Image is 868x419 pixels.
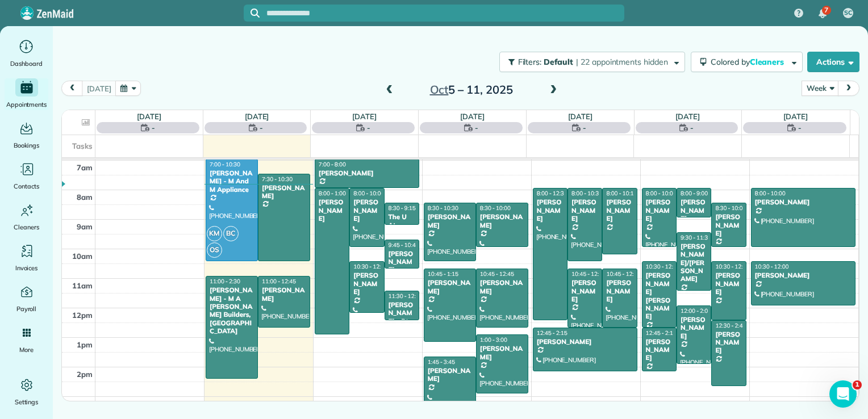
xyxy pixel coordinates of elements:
[15,262,38,274] span: Invoices
[427,367,473,383] div: [PERSON_NAME]
[72,281,93,290] span: 11am
[389,241,419,249] span: 9:45 - 10:45
[755,263,789,270] span: 10:30 - 12:00
[829,380,857,408] iframe: Intercom live chat
[261,286,307,303] div: [PERSON_NAME]
[571,270,606,278] span: 10:45 - 12:45
[646,263,680,270] span: 10:30 - 12:45
[715,330,742,355] div: [PERSON_NAME]
[5,283,48,315] a: Payroll
[690,122,694,133] span: -
[715,213,742,237] div: [PERSON_NAME]
[427,213,473,229] div: [PERSON_NAME]
[537,190,567,197] span: 8:00 - 12:30
[77,370,93,379] span: 2pm
[6,99,47,110] span: Appointments
[715,204,746,212] span: 8:30 - 10:00
[428,358,455,366] span: 1:45 - 3:45
[680,242,708,283] div: [PERSON_NAME]/[PERSON_NAME]
[72,141,93,150] span: Tasks
[353,198,381,223] div: [PERSON_NAME]
[583,122,586,133] span: -
[844,9,852,18] span: SC
[210,278,240,285] span: 11:00 - 2:30
[262,278,296,285] span: 11:00 - 12:45
[318,169,416,177] div: [PERSON_NAME]
[475,122,478,133] span: -
[518,57,542,67] span: Filters:
[14,221,39,233] span: Cleaners
[802,81,838,96] button: Week
[389,204,416,212] span: 8:30 - 9:15
[479,279,525,295] div: [PERSON_NAME]
[571,279,599,303] div: [PERSON_NAME]
[536,198,564,223] div: [PERSON_NAME]
[353,271,381,296] div: [PERSON_NAME]
[646,329,677,337] span: 12:45 - 2:15
[388,213,416,237] div: The U At Ledroit
[544,57,574,67] span: Default
[352,112,377,121] a: [DATE]
[645,271,673,320] div: [PERSON_NAME] [PERSON_NAME]
[209,286,254,335] div: [PERSON_NAME] - M A [PERSON_NAME] Builders, [GEOGRAPHIC_DATA]
[77,222,93,231] span: 9am
[754,271,853,279] div: [PERSON_NAME]
[207,242,222,258] span: OS
[388,301,416,334] div: [PERSON_NAME] - Btn Systems
[783,112,808,121] a: [DATE]
[711,57,788,67] span: Colored by
[606,279,633,303] div: [PERSON_NAME]
[576,57,668,67] span: | 22 appointments hidden
[137,112,161,121] a: [DATE]
[811,1,834,26] div: 7 unread notifications
[646,190,677,197] span: 8:00 - 10:00
[680,198,708,223] div: [PERSON_NAME]
[261,184,307,200] div: [PERSON_NAME]
[798,122,802,133] span: -
[499,52,685,72] button: Filters: Default | 22 appointments hidden
[319,190,346,197] span: 8:00 - 1:00
[16,303,37,315] span: Payroll
[244,9,260,18] button: Focus search
[14,181,39,192] span: Contacts
[571,198,599,223] div: [PERSON_NAME]
[428,204,458,212] span: 8:30 - 10:30
[388,250,416,274] div: [PERSON_NAME]
[72,311,93,320] span: 12pm
[5,78,48,110] a: Appointments
[5,37,48,69] a: Dashboard
[61,81,83,96] button: prev
[755,190,786,197] span: 8:00 - 10:00
[680,316,708,340] div: [PERSON_NAME]
[5,201,48,233] a: Cleaners
[479,345,525,361] div: [PERSON_NAME]
[260,122,263,133] span: -
[480,204,511,212] span: 8:30 - 10:00
[750,57,786,67] span: Cleaners
[400,83,542,96] h2: 5 – 11, 2025
[681,307,711,315] span: 12:00 - 2:00
[353,190,384,197] span: 8:00 - 10:00
[675,112,700,121] a: [DATE]
[838,81,859,96] button: next
[353,263,387,270] span: 10:30 - 12:15
[480,270,514,278] span: 10:45 - 12:45
[824,6,828,15] span: 7
[318,198,346,223] div: [PERSON_NAME]
[319,161,346,168] span: 7:00 - 8:00
[207,226,222,241] span: KM
[430,82,449,97] span: Oct
[571,190,602,197] span: 8:00 - 10:30
[77,340,93,349] span: 1pm
[389,292,423,300] span: 11:30 - 12:30
[77,192,93,202] span: 8am
[807,52,859,72] button: Actions
[645,338,673,362] div: [PERSON_NAME]
[606,198,633,223] div: [PERSON_NAME]
[606,190,637,197] span: 8:00 - 10:15
[245,112,269,121] a: [DATE]
[262,175,293,183] span: 7:30 - 10:30
[10,58,43,69] span: Dashboard
[853,380,862,389] span: 1
[568,112,592,121] a: [DATE]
